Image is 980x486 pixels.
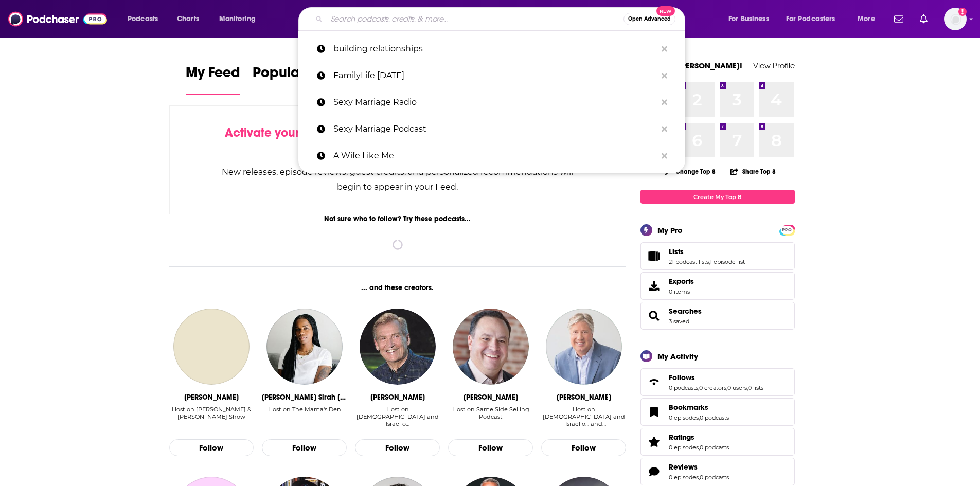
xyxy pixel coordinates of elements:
a: Charts [170,11,205,27]
img: Ian Altman [453,309,529,385]
span: Reviews [640,458,795,485]
a: 0 creators [699,384,726,391]
div: Host on Ben Davis & Kelly K Show [169,406,254,428]
span: More [858,12,875,26]
svg: Add a profile image [958,8,967,16]
button: open menu [850,11,888,27]
span: 0 items [669,288,694,295]
button: Follow [355,439,440,457]
a: 0 episodes [669,444,699,451]
span: Popular Feed [253,64,340,87]
a: My Feed [186,64,240,95]
span: Ratings [640,428,795,456]
p: Sexy Marriage Radio [333,89,656,116]
span: For Podcasters [786,12,835,26]
button: Open AdvancedNew [623,13,675,25]
a: A Wife Like Me [298,142,685,169]
a: Follows [669,373,763,382]
a: 0 episodes [669,474,699,481]
button: Show profile menu [944,8,967,30]
img: Robert Morris [546,309,622,385]
span: Open Advanced [628,16,671,22]
button: Follow [448,439,533,457]
a: 0 podcasts [700,414,729,421]
button: Follow [541,439,626,457]
a: 0 podcasts [700,444,729,451]
div: Host on The Mama's Den [268,406,341,428]
span: Bookmarks [669,403,708,412]
button: open menu [212,11,269,27]
p: A Wife Like Me [333,142,656,169]
a: PRO [781,226,793,233]
div: Host on The Mama's Den [268,406,341,413]
span: Searches [640,302,795,330]
p: building relationships [333,35,656,62]
span: PRO [781,226,793,234]
div: Ashley Sirah Chea [262,393,347,402]
span: Follows [640,368,795,396]
span: , [709,258,710,265]
a: Searches [644,309,665,323]
p: FamilyLife Today [333,62,656,89]
a: View Profile [753,61,795,70]
div: My Activity [657,351,698,361]
span: Lists [669,247,684,256]
a: FamilyLife [DATE] [298,62,685,89]
span: Follows [669,373,695,382]
span: Exports [644,279,665,293]
img: Ashley Sirah Chea [266,309,343,385]
a: Show notifications dropdown [890,10,907,28]
a: Welcome [PERSON_NAME]! [640,61,742,70]
a: Show notifications dropdown [916,10,932,28]
div: Host on [PERSON_NAME] & [PERSON_NAME] Show [169,406,254,420]
div: Ian Altman [464,393,518,402]
a: Create My Top 8 [640,190,795,204]
a: Adrian Rogers [360,309,436,385]
span: Monitoring [219,12,256,26]
a: Lists [669,247,745,256]
span: Activate your Feed [225,125,330,140]
div: New releases, episode reviews, guest credits, and personalized recommendations will begin to appe... [221,165,575,194]
p: Sexy Marriage Podcast [333,116,656,142]
div: Host on [DEMOGRAPHIC_DATA] and Israel o… [355,406,440,427]
div: Host on Same Side Selling Podcast [448,406,533,420]
img: User Profile [944,8,967,30]
div: Search podcasts, credits, & more... [308,7,695,31]
div: Host on Same Side Selling Podcast [448,406,533,428]
span: Ratings [669,433,694,442]
button: open menu [721,11,782,27]
div: Ben Davis [184,393,239,402]
button: Follow [169,439,254,457]
span: New [656,6,675,16]
div: by following Podcasts, Creators, Lists, and other Users! [221,125,575,155]
a: Follows [644,375,665,389]
div: Host on [DEMOGRAPHIC_DATA] and Israel o… and [DEMOGRAPHIC_DATA]'s Podcast [541,406,626,427]
a: Ratings [669,433,729,442]
button: open menu [779,11,850,27]
div: Adrian Rogers [370,393,425,402]
a: building relationships [298,35,685,62]
a: 3 saved [669,318,689,325]
a: 1 episode list [710,258,745,265]
div: Host on Holy Scriptures and Israel o… and Gateway Church's Podcast [541,406,626,428]
a: 0 episodes [669,414,699,421]
span: Logged in as Lydia_Gustafson [944,8,967,30]
span: , [699,414,700,421]
span: Podcasts [128,12,158,26]
div: Not sure who to follow? Try these podcasts... [169,214,627,223]
a: Bookmarks [669,403,729,412]
span: , [699,474,700,481]
a: Searches [669,307,702,316]
img: Podchaser - Follow, Share and Rate Podcasts [8,9,107,29]
a: Reviews [644,464,665,479]
span: Exports [669,277,694,286]
a: Lists [644,249,665,263]
a: 0 podcasts [700,474,729,481]
span: Charts [177,12,199,26]
a: 21 podcast lists [669,258,709,265]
